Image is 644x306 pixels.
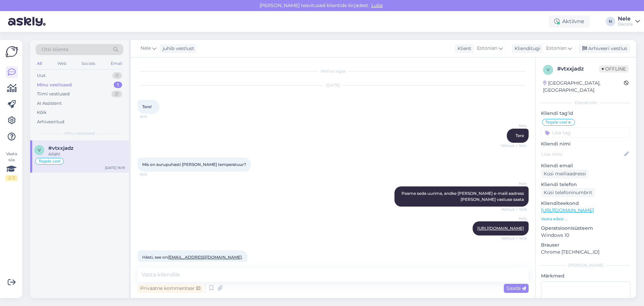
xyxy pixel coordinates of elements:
[541,232,631,239] p: Windows 10
[138,68,529,74] div: Vestlus algas
[64,130,95,136] span: Minu vestlused
[541,207,594,213] a: [URL][DOMAIN_NAME]
[142,162,246,167] span: Mis on aurupuhasti [PERSON_NAME] temperatuur?
[38,147,41,152] span: v
[501,216,527,221] span: Nele
[5,175,17,181] div: 2 / 3
[138,82,529,88] div: [DATE]
[541,188,595,197] div: Küsi telefoninumbrit
[105,165,125,170] div: [DATE] 16:19
[545,120,567,124] span: Tegele veel
[477,226,524,231] a: [URL][DOMAIN_NAME]
[477,45,497,52] span: Estonian
[541,272,631,279] p: Märkmed
[37,72,45,79] div: Uus
[369,2,385,8] span: Luba
[501,236,527,241] span: Nähtud ✓ 16:16
[541,150,623,158] input: Lisa nimi
[5,151,17,181] div: Vaata siia
[141,45,151,52] span: Nele
[541,162,631,169] p: Kliendi email
[541,242,631,249] p: Brauser
[109,59,123,68] div: Email
[37,91,70,97] div: Tiimi vestlused
[501,181,527,186] span: Nele
[501,123,527,128] span: Nele
[501,207,527,212] span: Nähtud ✓ 16:16
[578,44,630,53] div: Arhiveeri vestlus
[618,16,640,27] a: NeleDecora
[501,143,527,148] span: Nähtud ✓ 16:14
[401,191,525,202] span: Peame seda uurima, andke [PERSON_NAME] e-maili aadress [PERSON_NAME] vastuse saata
[42,46,68,53] span: Otsi kliente
[541,128,631,138] input: Lisa tag
[557,65,599,73] div: # vtxxjadz
[37,109,47,116] div: Kõik
[39,159,60,163] span: Tegele veel
[541,262,631,268] div: [PERSON_NAME]
[516,133,524,138] span: Tere
[541,110,631,117] p: Kliendi tag'id
[543,80,624,94] div: [GEOGRAPHIC_DATA], [GEOGRAPHIC_DATA]
[541,200,631,207] p: Klienditeekond
[36,59,43,68] div: All
[547,67,549,72] span: v
[160,45,194,52] div: juhib vestlust
[599,65,629,73] span: Offline
[541,140,631,147] p: Kliendi nimi
[5,45,18,58] img: Askly Logo
[541,169,589,178] div: Küsi meiliaadressi
[140,114,165,119] span: 16:13
[541,100,631,106] div: Kliendi info
[37,100,62,107] div: AI Assistent
[541,216,631,222] p: Vaata edasi ...
[138,284,203,293] div: Privaatne kommentaar
[48,151,125,157] div: Aitäh!
[546,45,567,52] span: Estonian
[549,15,590,28] div: Aktiivne
[618,16,633,21] div: Nele
[140,172,165,177] span: 16:14
[56,59,68,68] div: Web
[80,59,97,68] div: Socials
[541,249,631,256] p: Chrome [TECHNICAL_ID]
[112,72,122,79] div: 0
[168,255,242,260] a: [EMAIL_ADDRESS][DOMAIN_NAME]
[541,225,631,232] p: Operatsioonisüsteem
[48,145,73,151] span: #vtxxjadz
[37,82,72,88] div: Minu vestlused
[455,45,471,52] div: Klient
[618,21,633,27] div: Decora
[541,181,631,188] p: Kliendi telefon
[111,91,122,97] div: 21
[142,255,243,260] span: Hästi, see on .
[37,119,64,125] div: Arhiveeritud
[506,285,526,291] span: Saada
[512,45,540,52] div: Klienditugi
[114,82,122,88] div: 1
[606,17,615,26] div: N
[142,104,152,109] span: Tere!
